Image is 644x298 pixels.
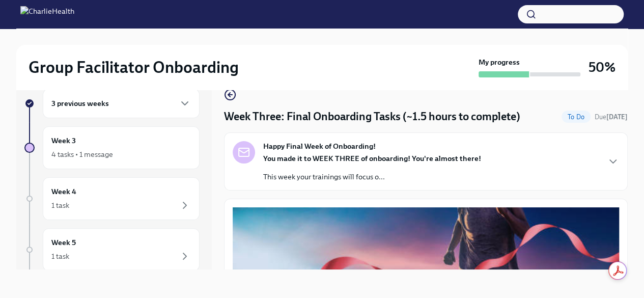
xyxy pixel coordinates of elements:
[51,98,109,109] h6: 3 previous weeks
[24,228,200,271] a: Week 51 task
[263,154,481,163] strong: You made it to WEEK THREE of onboarding! You're almost there!
[51,149,113,159] div: 4 tasks • 1 message
[595,112,628,122] span: August 30th, 2025 09:00
[51,200,69,210] div: 1 task
[51,135,76,146] h6: Week 3
[589,58,615,76] h3: 50%
[51,186,76,197] h6: Week 4
[24,177,200,220] a: Week 41 task
[51,237,76,248] h6: Week 5
[20,6,74,22] img: CharlieHealth
[24,126,200,169] a: Week 34 tasks • 1 message
[595,113,628,121] span: Due
[263,172,481,182] p: This week your trainings will focus o...
[43,89,200,118] div: 3 previous weeks
[263,141,376,151] strong: Happy Final Week of Onboarding!
[562,113,591,121] span: To Do
[606,113,628,121] strong: [DATE]
[224,109,520,124] h4: Week Three: Final Onboarding Tasks (~1.5 hours to complete)
[51,251,69,261] div: 1 task
[29,57,239,77] h2: Group Facilitator Onboarding
[479,57,520,67] strong: My progress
